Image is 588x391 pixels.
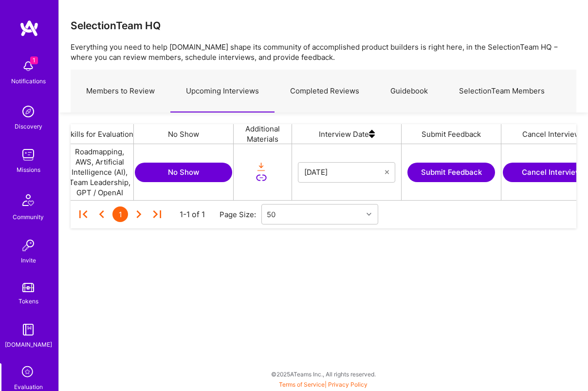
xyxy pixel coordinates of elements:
[279,381,325,388] a: Terms of Service
[5,339,52,350] div: [DOMAIN_NAME]
[71,19,161,32] h3: SelectionTeam HQ
[18,236,38,255] img: Invite
[407,163,495,182] button: Submit Feedback
[22,283,34,292] img: tokens
[19,19,39,37] img: logo
[443,70,560,112] a: SelectionTeam Members
[17,188,40,212] img: Community
[234,124,292,144] div: Additional Materials
[304,168,385,177] input: Select Date...
[19,363,37,382] i: icon SelectionTeam
[135,163,232,182] button: No Show
[18,145,38,165] img: teamwork
[328,381,367,388] a: Privacy Policy
[256,161,267,172] i: icon OrangeDownload
[30,56,38,64] span: 1
[112,206,128,222] div: 1
[18,320,38,339] img: guide book
[292,124,402,144] div: Interview Date
[21,255,36,265] div: Invite
[71,70,170,112] a: Members to Review
[11,76,46,86] div: Notifications
[279,381,367,388] span: |
[18,102,38,121] img: discovery
[15,121,42,131] div: Discovery
[71,42,576,62] p: Everything you need to help [DOMAIN_NAME] shape its community of accomplished product builders is...
[180,209,205,220] div: 1-1 of 1
[170,70,275,112] a: Upcoming Interviews
[18,296,38,306] div: Tokens
[369,124,375,144] img: sort
[66,124,134,144] div: Skills for Evaluation
[58,362,588,386] div: © 2025 ATeams Inc., All rights reserved.
[13,212,44,222] div: Community
[367,212,371,217] i: icon Chevron
[66,144,134,200] div: Roadmapping, AWS, Artificial Intelligence (AI), Team Leadership, GPT / OpenAI
[18,56,38,76] img: bell
[375,70,443,112] a: Guidebook
[17,165,40,175] div: Missions
[256,172,267,184] i: icon LinkSecondary
[275,70,375,112] a: Completed Reviews
[134,124,234,144] div: No Show
[220,209,261,220] div: Page Size:
[402,124,501,144] div: Submit Feedback
[267,209,276,220] div: 50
